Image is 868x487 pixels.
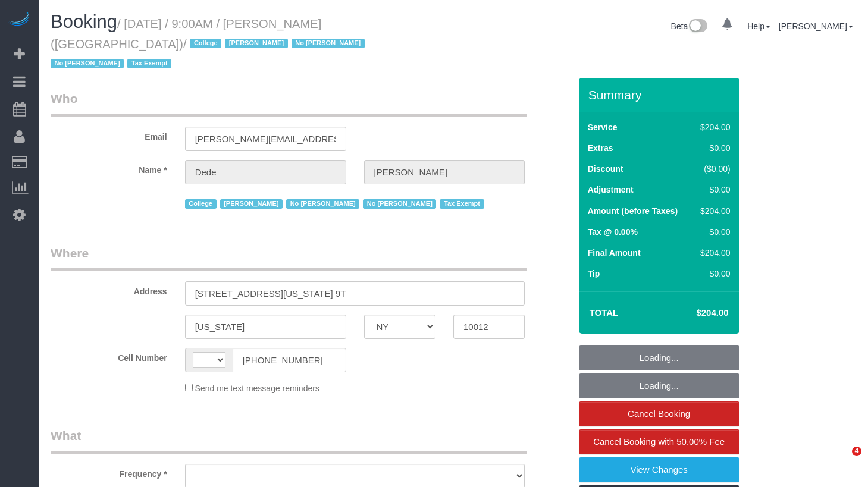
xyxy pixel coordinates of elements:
[185,199,217,209] span: College
[588,247,641,259] label: Final Amount
[220,199,283,209] span: [PERSON_NAME]
[51,11,117,32] span: Booking
[695,226,730,238] div: $0.00
[579,429,739,454] a: Cancel Booking with 50.00% Fee
[363,199,436,209] span: No [PERSON_NAME]
[588,268,600,279] label: Tip
[42,127,176,143] label: Email
[185,127,346,151] input: Email
[671,21,708,31] a: Beta
[42,281,176,297] label: Address
[747,21,770,31] a: Help
[579,457,739,482] a: View Changes
[593,436,725,447] span: Cancel Booking with 50.00% Fee
[579,401,739,426] a: Cancel Booking
[590,307,619,318] strong: Total
[588,88,734,102] h3: Summary
[51,427,527,454] legend: What
[588,226,638,238] label: Tax @ 0.00%
[852,447,861,456] span: 4
[286,199,359,209] span: No [PERSON_NAME]
[588,163,623,175] label: Discount
[588,205,678,217] label: Amount (before Taxes)
[51,59,124,68] span: No [PERSON_NAME]
[695,247,730,259] div: $204.00
[695,205,730,217] div: $204.00
[51,90,527,117] legend: Who
[127,59,171,68] span: Tax Exempt
[7,12,31,29] img: Automaid Logo
[233,348,346,372] input: Cell Number
[695,184,730,196] div: $0.00
[695,268,730,279] div: $0.00
[42,160,176,176] label: Name *
[42,464,176,480] label: Frequency *
[660,308,728,318] h4: $204.00
[588,121,618,133] label: Service
[51,37,368,71] span: /
[440,199,484,209] span: Tax Exempt
[42,348,176,364] label: Cell Number
[588,142,613,154] label: Extras
[453,315,525,339] input: Zip Code
[225,39,287,48] span: [PERSON_NAME]
[51,244,527,271] legend: Where
[695,142,730,154] div: $0.00
[185,160,346,184] input: First Name
[195,384,319,393] span: Send me text message reminders
[588,184,634,196] label: Adjustment
[292,39,365,48] span: No [PERSON_NAME]
[51,17,368,71] small: / [DATE] / 9:00AM / [PERSON_NAME] ([GEOGRAPHIC_DATA])
[828,447,856,475] iframe: Intercom live chat
[688,19,707,34] img: New interface
[695,163,730,175] div: ($0.00)
[779,21,853,31] a: [PERSON_NAME]
[364,160,525,184] input: Last Name
[190,39,221,48] span: College
[695,121,730,133] div: $204.00
[185,315,346,339] input: City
